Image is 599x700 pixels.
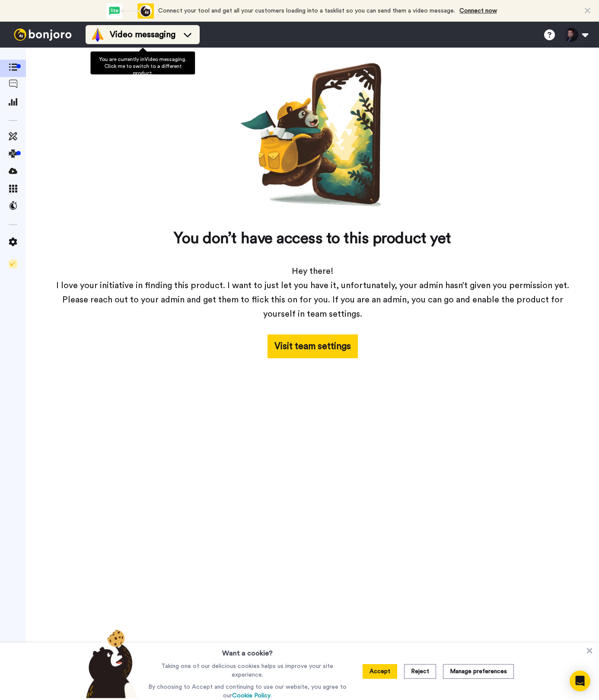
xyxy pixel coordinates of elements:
button: Manage preferences [443,664,514,679]
h3: Want a cookie? [222,643,273,658]
div: Visit team settings [274,339,351,353]
div: Open Intercom Messenger [570,671,590,691]
a: Connect now [459,8,497,14]
img: bear-with-cookie.png [78,629,142,698]
img: Checklist.svg [9,260,17,268]
span: Connect your tool and get all your customers loading into a tasklist so you can send them a video... [158,8,455,14]
p: By choosing to Accept and continuing to use our website, you agree to our . [146,683,349,700]
img: vm-color.svg [91,28,105,42]
span: You are currently in Video messaging . Click me to switch to a different product. [99,57,186,76]
span: Video messaging [110,29,175,41]
button: Accept [363,664,397,679]
button: Reject [404,664,436,679]
div: animation [106,3,154,19]
img: bj-logo-header-white.svg [10,29,75,41]
h2: You don’t have access to this product yet [53,230,572,247]
a: Cookie Policy [232,693,271,699]
p: Taking one of our delicious cookies helps us improve your site experience. [146,662,349,679]
div: Hey there! I love your initiative in finding this product. I want to just let you have it, unfort... [53,264,572,321]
